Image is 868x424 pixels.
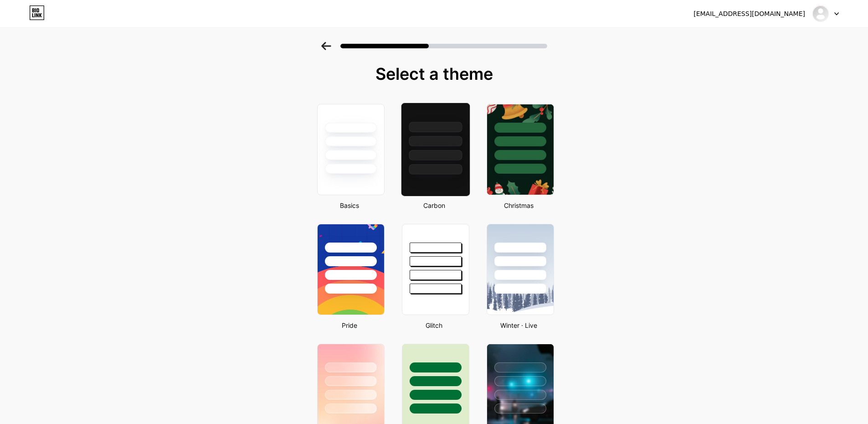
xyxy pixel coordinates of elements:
div: Christmas [484,201,554,210]
div: Basics [314,201,385,210]
div: Carbon [399,201,469,210]
div: Select a theme [313,65,555,83]
img: Fernando BM [812,5,829,22]
div: Winter · Live [484,321,554,330]
div: [EMAIL_ADDRESS][DOMAIN_NAME] [693,9,805,19]
div: Pride [314,321,385,330]
div: Glitch [399,321,469,330]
